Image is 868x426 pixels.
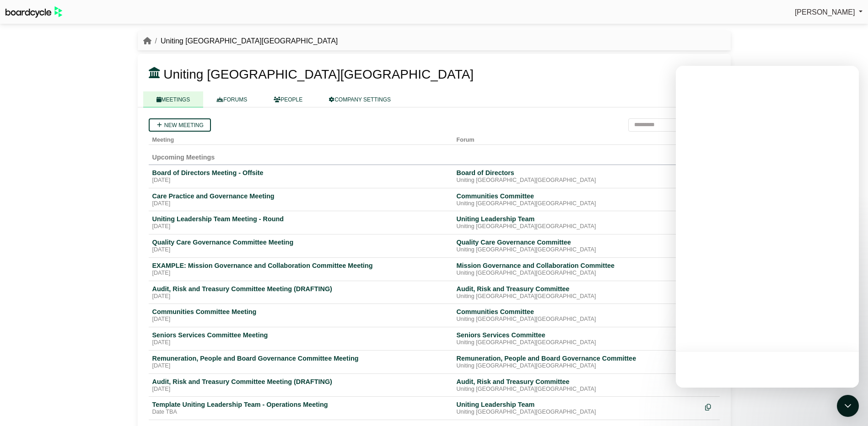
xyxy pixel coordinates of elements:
[457,386,698,393] div: Uniting [GEOGRAPHIC_DATA][GEOGRAPHIC_DATA]
[152,378,449,386] div: Audit, Risk and Treasury Committee Meeting (DRAFTING)
[457,378,698,393] a: Audit, Risk and Treasury Committee Uniting [GEOGRAPHIC_DATA][GEOGRAPHIC_DATA]
[152,400,449,416] a: Template Uniting Leadership Team - Operations Meeting Date TBA
[457,400,698,409] div: Uniting Leadership Team
[457,409,698,416] div: Uniting [GEOGRAPHIC_DATA][GEOGRAPHIC_DATA]
[457,362,698,370] div: Uniting [GEOGRAPHIC_DATA][GEOGRAPHIC_DATA]
[152,192,449,208] a: Care Practice and Governance Meeting [DATE]
[457,246,698,254] div: Uniting [GEOGRAPHIC_DATA][GEOGRAPHIC_DATA]
[457,378,698,386] div: Audit, Risk and Treasury Committee
[152,293,449,300] div: [DATE]
[457,308,698,323] a: Communities Committee Uniting [GEOGRAPHIC_DATA][GEOGRAPHIC_DATA]
[152,169,449,177] div: Board of Directors Meeting - Offsite
[152,308,449,316] div: Communities Committee Meeting
[457,238,698,246] div: Quality Care Governance Committee
[152,316,449,323] div: [DATE]
[457,192,698,200] div: Communities Committee
[152,200,449,208] div: [DATE]
[152,331,449,339] div: Seniors Services Committee Meeting
[457,316,698,323] div: Uniting [GEOGRAPHIC_DATA][GEOGRAPHIC_DATA]
[152,261,449,277] a: EXAMPLE: Mission Governance and Collaboration Committee Meeting [DATE]
[152,215,449,230] a: Uniting Leadership Team Meeting - Round [DATE]
[457,293,698,300] div: Uniting [GEOGRAPHIC_DATA][GEOGRAPHIC_DATA]
[457,177,698,184] div: Uniting [GEOGRAPHIC_DATA][GEOGRAPHIC_DATA]
[152,331,449,346] a: Seniors Services Committee Meeting [DATE]
[152,378,449,393] a: Audit, Risk and Treasury Committee Meeting (DRAFTING) [DATE]
[457,285,698,293] div: Audit, Risk and Treasury Committee
[457,339,698,346] div: Uniting [GEOGRAPHIC_DATA][GEOGRAPHIC_DATA]
[457,200,698,208] div: Uniting [GEOGRAPHIC_DATA][GEOGRAPHIC_DATA]
[152,238,449,246] div: Quality Care Governance Committee Meeting
[457,169,698,177] div: Board of Directors
[163,67,474,81] span: Uniting [GEOGRAPHIC_DATA][GEOGRAPHIC_DATA]
[457,308,698,316] div: Communities Committee
[152,386,449,393] div: [DATE]
[457,270,698,277] div: Uniting [GEOGRAPHIC_DATA][GEOGRAPHIC_DATA]
[152,285,449,293] div: Audit, Risk and Treasury Committee Meeting (DRAFTING)
[149,144,720,165] td: Upcoming Meetings
[457,215,698,230] a: Uniting Leadership Team Uniting [GEOGRAPHIC_DATA][GEOGRAPHIC_DATA]
[152,192,449,200] div: Care Practice and Governance Meeting
[457,331,698,346] a: Seniors Services Committee Uniting [GEOGRAPHIC_DATA][GEOGRAPHIC_DATA]
[457,331,698,339] div: Seniors Services Committee
[457,261,698,270] div: Mission Governance and Collaboration Committee
[705,400,716,413] div: Make a copy
[457,238,698,254] a: Quality Care Governance Committee Uniting [GEOGRAPHIC_DATA][GEOGRAPHIC_DATA]
[152,261,449,270] div: EXAMPLE: Mission Governance and Collaboration Committee Meeting
[152,400,449,409] div: Template Uniting Leadership Team - Operations Meeting
[795,8,855,16] span: [PERSON_NAME]
[152,215,449,223] div: Uniting Leadership Team Meeting - Round
[152,223,449,230] div: [DATE]
[152,308,449,323] a: Communities Committee Meeting [DATE]
[152,177,449,184] div: [DATE]
[143,91,204,107] a: MEETINGS
[457,354,698,362] div: Remuneration, People and Board Governance Committee
[152,285,449,300] a: Audit, Risk and Treasury Committee Meeting (DRAFTING) [DATE]
[453,132,701,145] th: Forum
[457,192,698,208] a: Communities Committee Uniting [GEOGRAPHIC_DATA][GEOGRAPHIC_DATA]
[260,91,316,107] a: PEOPLE
[143,35,338,47] nav: breadcrumb
[795,6,863,18] a: [PERSON_NAME]
[457,169,698,184] a: Board of Directors Uniting [GEOGRAPHIC_DATA][GEOGRAPHIC_DATA]
[152,362,449,370] div: [DATE]
[5,6,62,18] img: BoardcycleBlackGreen-aaafeed430059cb809a45853b8cf6d952af9d84e6e89e1f1685b34bfd5cb7d64.svg
[152,354,449,362] div: Remuneration, People and Board Governance Committee Meeting
[457,261,698,277] a: Mission Governance and Collaboration Committee Uniting [GEOGRAPHIC_DATA][GEOGRAPHIC_DATA]
[151,35,338,47] li: Uniting [GEOGRAPHIC_DATA][GEOGRAPHIC_DATA]
[457,223,698,230] div: Uniting [GEOGRAPHIC_DATA][GEOGRAPHIC_DATA]
[152,238,449,254] a: Quality Care Governance Committee Meeting [DATE]
[837,395,859,417] div: Open Intercom Messenger
[152,339,449,346] div: [DATE]
[152,409,449,416] div: Date TBA
[203,91,260,107] a: FORUMS
[149,132,453,145] th: Meeting
[152,169,449,184] a: Board of Directors Meeting - Offsite [DATE]
[457,400,698,416] a: Uniting Leadership Team Uniting [GEOGRAPHIC_DATA][GEOGRAPHIC_DATA]
[457,354,698,370] a: Remuneration, People and Board Governance Committee Uniting [GEOGRAPHIC_DATA][GEOGRAPHIC_DATA]
[152,270,449,277] div: [DATE]
[152,246,449,254] div: [DATE]
[149,118,211,132] a: New meeting
[152,354,449,370] a: Remuneration, People and Board Governance Committee Meeting [DATE]
[457,215,698,223] div: Uniting Leadership Team
[316,91,404,107] a: COMPANY SETTINGS
[457,285,698,300] a: Audit, Risk and Treasury Committee Uniting [GEOGRAPHIC_DATA][GEOGRAPHIC_DATA]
